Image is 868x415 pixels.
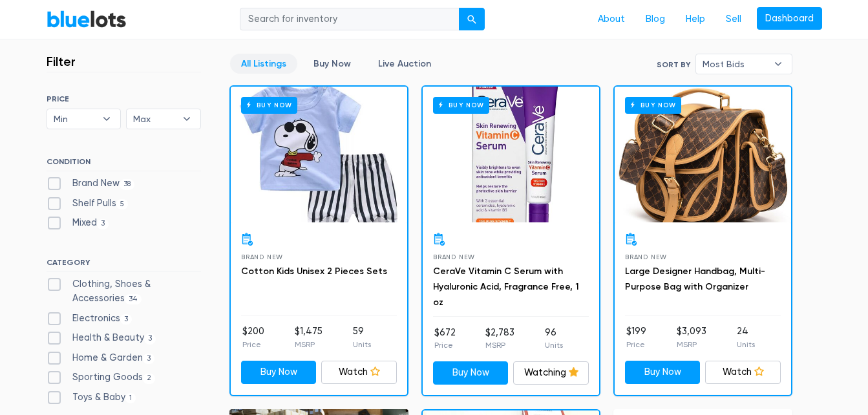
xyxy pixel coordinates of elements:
[423,87,599,222] a: Buy Now
[625,361,701,384] a: Buy Now
[353,339,371,350] p: Units
[635,7,675,32] a: Blog
[47,176,135,191] label: Brand New
[675,7,715,32] a: Help
[144,334,156,344] span: 3
[625,266,765,292] a: Large Designer Handbag, Multi-Purpose Bag with Organizer
[485,339,514,351] p: MSRP
[116,199,129,209] span: 5
[47,216,109,230] label: Mixed
[47,197,129,211] label: Shelf Pulls
[242,339,264,350] p: Price
[626,325,646,350] li: $199
[302,54,362,74] a: Buy Now
[93,109,120,129] b: ▾
[737,325,755,350] li: 24
[705,361,781,384] a: Watch
[241,97,297,113] h6: Buy Now
[241,266,387,277] a: Cotton Kids Unisex 2 Pieces Sets
[433,253,475,261] span: Brand New
[587,7,635,32] a: About
[47,370,156,385] label: Sporting Goods
[230,54,297,74] a: All Listings
[677,325,706,350] li: $3,093
[677,339,706,350] p: MSRP
[434,339,456,351] p: Price
[737,339,755,350] p: Units
[47,351,155,365] label: Home & Garden
[241,361,317,384] a: Buy Now
[47,54,76,69] h3: Filter
[295,325,323,350] li: $1,475
[241,253,283,261] span: Brand New
[625,97,681,113] h6: Buy Now
[545,339,563,351] p: Units
[47,331,156,345] label: Health & Beauty
[47,390,136,405] label: Toys & Baby
[173,109,200,129] b: ▾
[143,374,156,384] span: 2
[47,94,201,103] h6: PRICE
[133,109,176,129] span: Max
[625,253,667,261] span: Brand New
[757,7,822,30] a: Dashboard
[321,361,397,384] a: Watch
[125,294,142,304] span: 34
[485,326,514,352] li: $2,783
[47,277,201,305] label: Clothing, Shoes & Accessories
[143,354,155,364] span: 3
[353,325,371,350] li: 59
[434,326,456,352] li: $672
[240,8,460,31] input: Search for inventory
[47,312,132,326] label: Electronics
[433,361,509,385] a: Buy Now
[765,54,792,74] b: ▾
[231,87,407,222] a: Buy Now
[545,326,563,352] li: 96
[120,314,132,325] span: 3
[367,54,442,74] a: Live Auction
[54,109,96,129] span: Min
[513,361,589,385] a: Watching
[715,7,752,32] a: Sell
[703,54,767,74] span: Most Bids
[97,219,109,229] span: 3
[47,157,201,171] h6: CONDITION
[295,339,323,350] p: MSRP
[657,59,690,70] label: Sort By
[626,339,646,350] p: Price
[47,10,127,28] a: BlueLots
[615,87,791,222] a: Buy Now
[433,266,579,308] a: CeraVe Vitamin C Serum with Hyaluronic Acid, Fragrance Free, 1 oz
[242,325,264,350] li: $200
[47,258,201,272] h6: CATEGORY
[120,179,135,189] span: 38
[125,393,136,403] span: 1
[433,97,489,113] h6: Buy Now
